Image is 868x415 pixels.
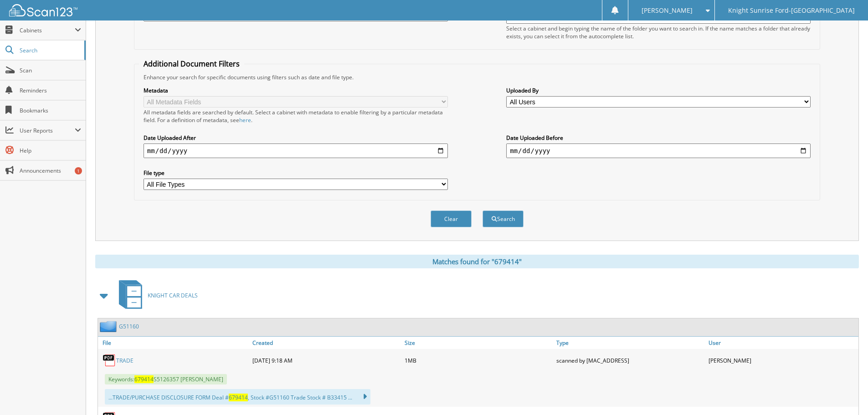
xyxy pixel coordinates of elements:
[103,354,116,367] img: PDF.png
[98,337,250,349] a: File
[95,255,859,268] div: Matches found for "679414"
[728,8,855,13] span: Knight Sunrise Ford-[GEOGRAPHIC_DATA]
[119,323,139,330] a: G51160
[20,167,81,174] span: Announcements
[144,108,448,124] div: All metadata fields are searched by default. Select a cabinet with metadata to enable filtering b...
[402,337,555,349] a: Size
[554,351,706,369] div: scanned by [MAC_ADDRESS]
[706,351,858,369] div: [PERSON_NAME]
[9,4,77,16] img: scan123-logo-white.svg
[506,134,811,142] label: Date Uploaded Before
[20,46,80,54] span: Search
[20,127,75,134] span: User Reports
[20,107,81,114] span: Bookmarks
[239,116,251,124] a: here
[139,59,244,69] legend: Additional Document Filters
[506,143,811,158] input: end
[105,374,227,384] span: Keywords: S5126357 [PERSON_NAME]
[144,87,448,94] label: Metadata
[144,134,448,142] label: Date Uploaded After
[642,8,693,13] span: [PERSON_NAME]
[250,351,402,369] div: [DATE] 9:18 AM
[105,389,370,405] div: ...TRADE/PURCHASE DISCLOSURE FORM Deal # , Stock #G51160 Trade Stock # B33415 ...
[483,210,524,227] button: Search
[20,87,81,94] span: Reminders
[148,292,198,299] span: KNIGHT CAR DEALS
[144,169,448,177] label: File type
[20,26,75,34] span: Cabinets
[144,143,448,158] input: start
[139,73,815,81] div: Enhance your search for specific documents using filters such as date and file type.
[113,277,198,313] a: KNIGHT CAR DEALS
[134,375,154,383] span: 679414
[20,147,81,154] span: Help
[431,210,472,227] button: Clear
[116,357,134,364] a: TRADE
[554,337,706,349] a: Type
[706,337,858,349] a: User
[250,337,402,349] a: Created
[75,167,82,174] div: 1
[506,25,811,40] div: Select a cabinet and begin typing the name of the folder you want to search in. If the name match...
[506,87,811,94] label: Uploaded By
[100,321,119,332] img: folder2.png
[229,394,248,401] span: 679414
[20,67,81,74] span: Scan
[402,351,555,369] div: 1MB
